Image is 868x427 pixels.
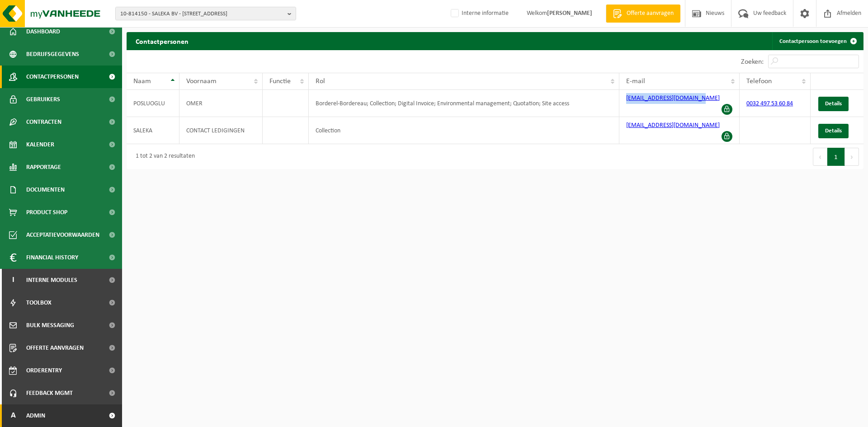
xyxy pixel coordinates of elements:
label: Interne informatie [449,7,509,20]
strong: [PERSON_NAME] [547,10,592,17]
span: Gebruikers [26,88,60,111]
span: Rapportage [26,156,61,178]
span: Feedback MGMT [26,382,73,404]
button: 1 [827,148,845,166]
span: E-mail [626,78,645,85]
td: OMER [179,90,263,117]
span: Product Shop [26,201,67,224]
span: Details [825,128,842,134]
a: Contactpersoon toevoegen [772,32,863,50]
span: Interne modules [26,269,77,291]
span: I [9,269,17,291]
a: Details [818,97,849,111]
div: 1 tot 2 van 2 resultaten [131,149,195,165]
span: Documenten [26,178,65,201]
a: 0032 497 53 60 84 [746,100,793,107]
button: Previous [813,148,827,166]
h2: Contactpersonen [127,32,198,50]
span: Bedrijfsgegevens [26,43,79,66]
td: SALEKA [127,117,179,144]
td: Collection [309,117,619,144]
a: Details [818,124,849,138]
label: Zoeken: [741,58,764,66]
button: Next [845,148,859,166]
span: Voornaam [186,78,217,85]
span: Telefoon [746,78,772,85]
a: [EMAIL_ADDRESS][DOMAIN_NAME] [626,95,720,102]
span: Financial History [26,246,78,269]
span: Admin [26,404,45,427]
span: Acceptatievoorwaarden [26,224,99,246]
span: Dashboard [26,20,60,43]
span: Contactpersonen [26,66,79,88]
span: Rol [316,78,325,85]
span: Offerte aanvragen [624,9,676,18]
span: Details [825,101,842,107]
span: Functie [269,78,291,85]
td: CONTACT LEDIGINGEN [179,117,263,144]
span: A [9,404,17,427]
span: Orderentry Goedkeuring [26,359,102,382]
span: 10-814150 - SALEKA BV - [STREET_ADDRESS] [120,7,284,21]
span: Offerte aanvragen [26,337,84,359]
td: POSLUOGLU [127,90,179,117]
span: Kalender [26,133,54,156]
td: Borderel-Bordereau; Collection; Digital Invoice; Environmental management; Quotation; Site access [309,90,619,117]
a: [EMAIL_ADDRESS][DOMAIN_NAME] [626,122,720,129]
span: Contracten [26,111,61,133]
span: Naam [133,78,151,85]
span: Toolbox [26,291,52,314]
a: Offerte aanvragen [606,5,680,23]
span: Bulk Messaging [26,314,74,337]
button: 10-814150 - SALEKA BV - [STREET_ADDRESS] [115,7,296,20]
